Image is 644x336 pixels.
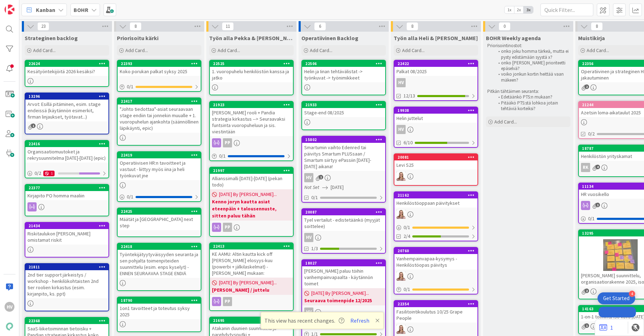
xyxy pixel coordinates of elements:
[394,107,477,114] div: 19938
[302,173,385,182] div: HV
[540,4,593,16] input: Quick Filter...
[494,71,569,83] li: voiko jonkun kortin heittää vaan mäkeen?
[304,184,319,190] i: Not Set
[302,61,385,67] div: 22506
[331,184,344,191] span: [DATE]
[117,60,201,92] a: 22393Koko porukan palkat syksy 20250/1
[394,78,477,87] div: HV
[223,138,232,147] div: PP
[212,198,291,219] b: Kenno joryn kautta asiat eteenpäin + talousennuste, sitten paluu tähän
[209,242,294,311] a: 22413KE AAMU: Altin kautta kick off [PERSON_NAME] elosyys-kuu (powerbi + jälkilaskelmat) - [PERSO...
[118,61,201,76] div: 22393Koko porukan palkat syksy 2025
[29,185,108,190] div: 22377
[302,260,385,288] div: 18027[PERSON_NAME] paluu töihin vanhempainvapaalta - käytännön toimet
[121,61,201,66] div: 22393
[305,61,385,66] div: 22506
[302,102,385,117] div: 21933Stage-end 08/2025
[404,286,410,293] span: 0 / 1
[487,43,569,49] p: Priorisointinostot:
[394,301,477,307] div: 22354
[304,308,313,317] div: HV
[118,208,201,230] div: 22425Määtät ja [GEOGRAPHIC_DATA] next step
[394,114,477,123] div: Helin juttelut
[31,123,36,128] span: 1
[301,101,386,130] a: 21933Stage-end 08/2025
[599,323,613,332] a: 1
[394,61,477,67] div: 22422
[398,248,477,253] div: 20760
[486,34,541,42] span: BOHR Weekly agenda
[304,297,383,304] b: Seuraava toimenpide 12/2025
[394,172,477,181] div: IH
[494,119,517,125] span: Add Card...
[302,143,385,171] div: Smartumin vaihto Edenred tai päivitys Smartum PLUSsaan / Smartum siirtyy ePassiin [DATE]-[DATE] a...
[494,49,569,60] li: onko joku homma tärkeä, mutta ei pysty edistämään syystä x?
[394,160,477,170] div: Levi S25
[25,140,109,178] a: 22416Organisaatiomuutoket ja rekrysuunnitelma [DATE]-[DATE] (epic)0/21
[25,141,108,147] div: 22416
[210,61,293,67] div: 22525
[398,61,477,66] div: 22422
[25,61,108,76] div: 22624Kesätyöntekijöitä 2026 kesäksi?
[118,297,201,319] div: 187901on1 tavoitteet ja toteutus syksy 2025
[209,167,294,237] a: 21997Allianssimalli [DATE]-[DATE] (pekan todo)[DATE] By [PERSON_NAME]...Kenno joryn kautta asiat ...
[301,60,386,95] a: 22506Helin ja Iinan tehtävälistat -> työnkuvat -> työnimikkeet
[584,323,589,328] span: 1
[25,184,109,216] a: 22377Kirjapito PO homma maaliin
[396,210,406,219] img: IH
[210,152,293,160] div: 0/1
[25,141,108,163] div: 22416Organisaatiomuutoket ja rekrysuunnitelma [DATE]-[DATE] (epic)
[121,153,201,158] div: 22419
[584,84,589,89] span: 2
[213,318,293,323] div: 21695
[595,203,600,207] span: 1
[127,193,133,201] span: 0 / 1
[210,102,293,108] div: 21923
[598,292,635,304] div: Open Get Started checklist, remaining modules: 4
[25,229,108,245] div: Riskitaulukon [PERSON_NAME] omistamat riskit
[29,141,108,146] div: 22416
[499,22,511,31] span: 0
[25,147,108,163] div: Organisaatiomuutoket ja rekrysuunnitelma [DATE]-[DATE] (epic)
[305,261,385,266] div: 18027
[121,244,201,249] div: 22418
[394,325,477,334] div: IH
[210,167,293,174] div: 21997
[588,130,595,138] span: 0/2
[587,47,609,53] span: Add Card...
[118,152,201,158] div: 22419
[210,243,293,278] div: 22413KE AAMU: Altin kautta kick off [PERSON_NAME] elosyys-kuu (powerbi + jälkilaskelmat) - [PERSO...
[394,248,477,270] div: 20760Vanhempainvapaa-kysymys - Henkilöstöopas päivitys
[118,208,201,215] div: 22425
[394,191,478,241] a: 21162Henkilöstöoppaan päivityksetIH0/12/4
[311,245,318,252] span: 1/3
[595,165,600,169] span: 4
[210,317,293,324] div: 21695
[394,307,477,323] div: Fasilitointikoulutus 10/25 Grape People
[394,153,478,186] a: 20081Levi S25IH
[301,34,358,42] span: Operatiivinen Backlog
[310,47,332,53] span: Add Card...
[304,173,313,182] div: HV
[219,191,277,198] span: [DATE] By [PERSON_NAME]...
[25,60,109,87] a: 22624Kesätyöntekijöitä 2026 kesäksi?
[394,154,477,160] div: 20081
[222,22,234,31] span: 11
[302,260,385,266] div: 18027
[29,223,108,228] div: 21434
[210,108,293,136] div: [PERSON_NAME] rooli + Pandia strategia kirkastus --> Seuraavaksi funtsinta vuoropuheluun ja sis. ...
[127,83,133,90] span: 0 / 1
[213,168,293,173] div: 21997
[404,92,415,100] span: 12/13
[210,61,293,82] div: 225251. vuoropuhelu henkilöstön kanssa ja jatko
[210,102,293,136] div: 21923[PERSON_NAME] rooli + Pandia strategia kirkastus --> Seuraavaksi funtsinta vuoropuheluun ja ...
[219,152,226,160] span: 0 / 1
[584,289,589,293] span: 2
[302,108,385,117] div: Stage-end 08/2025
[487,89,569,94] p: Pitkän tähtäimen seuranta:
[394,301,477,323] div: 22354Fasilitointikoulutus 10/25 Grape People
[404,224,410,231] span: 0 / 1
[301,136,386,203] a: 15802Smartumin vaihto Edenred tai päivitys Smartum PLUSsaan / Smartum siirtyy ePassiin [DATE]-[DA...
[394,198,477,208] div: Henkilöstöoppaan päivitykset
[219,279,277,286] span: [DATE] By [PERSON_NAME]...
